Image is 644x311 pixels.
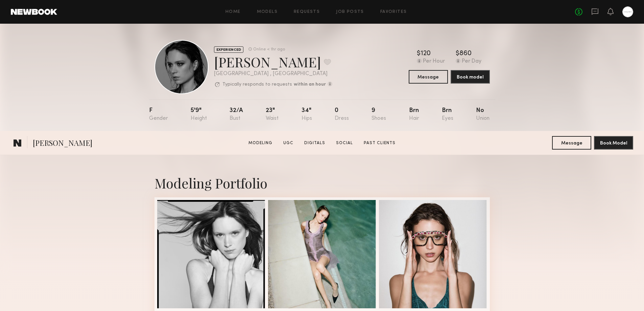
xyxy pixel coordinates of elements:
[149,108,168,121] div: F
[266,108,279,121] div: 23"
[594,136,633,150] button: Book Model
[409,70,448,84] button: Message
[456,50,459,57] div: $
[214,53,332,71] div: [PERSON_NAME]
[214,46,243,53] div: EXPERIENCED
[417,50,421,57] div: $
[333,140,356,146] a: Social
[302,140,328,146] a: Digitals
[281,140,296,146] a: UGC
[336,10,364,14] a: Job Posts
[294,10,320,14] a: Requests
[253,47,285,52] div: Online < 1hr ago
[225,10,241,14] a: Home
[230,108,243,121] div: 32/a
[451,70,490,84] button: Book model
[257,10,278,14] a: Models
[552,136,591,150] button: Message
[380,10,407,14] a: Favorites
[335,108,349,121] div: 0
[154,174,490,192] div: Modeling Portfolio
[476,108,490,121] div: No
[409,108,419,121] div: Brn
[222,82,292,87] p: Typically responds to requests
[462,59,481,65] div: Per Day
[33,138,92,150] span: [PERSON_NAME]
[372,108,386,121] div: 9
[594,140,633,146] a: Book Model
[423,59,445,65] div: Per Hour
[294,82,326,87] b: within an hour
[191,108,207,121] div: 5'9"
[214,71,332,77] div: [GEOGRAPHIC_DATA] , [GEOGRAPHIC_DATA]
[246,140,275,146] a: Modeling
[302,108,312,121] div: 34"
[442,108,453,121] div: Brn
[459,50,472,57] div: 860
[421,50,431,57] div: 120
[361,140,398,146] a: Past Clients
